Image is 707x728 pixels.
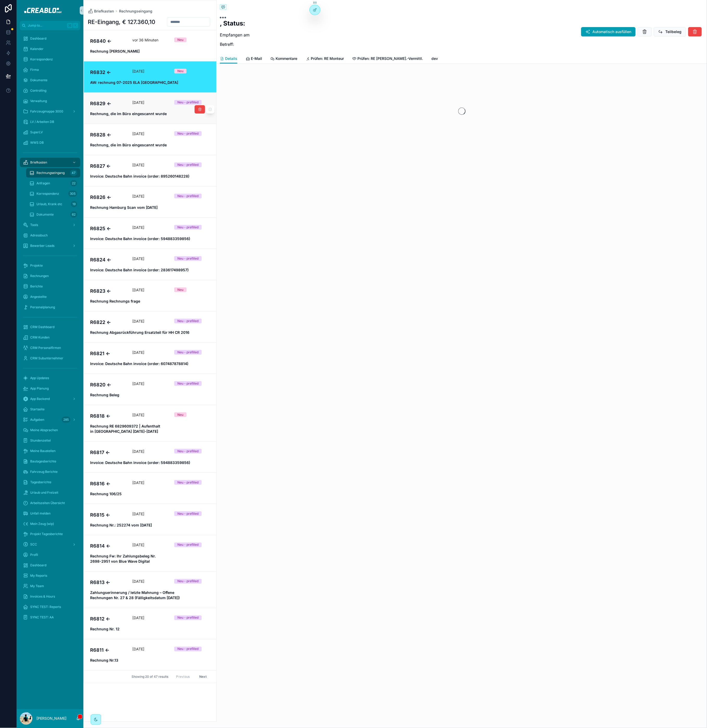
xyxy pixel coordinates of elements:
[30,491,58,495] span: Urlaub und Freizeit
[20,509,80,518] a: Unfall melden
[220,19,250,28] h2: , Status:
[132,647,144,652] p: [DATE]
[84,30,216,61] a: R6840 ←vor 36 MinutenNeuRechnung [PERSON_NAME]
[30,407,45,411] span: Startseite
[220,32,250,38] p: Empfangen am
[119,9,152,14] span: Rechnungseingang
[20,261,80,270] a: Projekte
[90,37,126,45] h4: R6840 ←
[20,582,80,591] a: My Team
[30,480,51,484] span: Tagesberichte
[88,18,155,26] h1: RE-Eingang, € 127.360,10
[431,56,438,61] span: dev
[90,591,180,600] strong: Zahlungserinnerung / letzte Mahnung – Offene Rechnungen Nr. 27 & 28 (Fälligkeitsdatum [DATE])
[84,249,216,280] a: R6824 ←[DATE]Neu - prefilledInvoice: Deutsche Bahn invoice (order: 283617498957)
[30,543,37,547] span: SCC
[30,605,61,609] span: SYNC TEST: Reports
[30,263,43,268] span: Projekte
[90,424,161,434] strong: Rechnung RE 6829609372 | Aufenthalt in [GEOGRAPHIC_DATA] [DATE]-[DATE]
[90,647,126,654] h4: R6811 ←
[20,128,80,137] a: SuperLV
[20,415,80,424] a: Aufgaben285
[654,27,686,36] button: Teilbeleg
[20,446,80,456] a: Meine Baustellen
[177,69,183,73] div: Neu
[90,523,152,527] strong: Rechnung Nr.: 252274 vom [DATE]
[30,160,47,165] span: Briefkasten
[20,478,80,487] a: Tagesberichte
[177,647,199,651] div: Neu - prefilled
[30,141,44,145] span: WWS DB
[71,201,77,207] div: 19
[276,56,297,61] span: Kommentare
[220,54,237,64] a: Details
[90,460,190,465] strong: Invoice: Deutsche Bahn invoice (order: 594883359856)
[26,168,80,178] a: Rechnungseingang47
[20,231,80,240] a: Adressbuch
[132,256,144,261] p: [DATE]
[30,47,44,51] span: Kalender
[20,34,80,43] a: Dashboard
[20,519,80,529] a: Mein Zeug (wip)
[177,412,183,417] div: Neu
[177,543,199,547] div: Neu - prefilled
[90,194,126,201] h4: R6826 ←
[30,305,55,309] span: Personalplanung
[90,449,126,456] h4: R6817 ←
[20,333,80,342] a: CRM Kunden
[70,170,77,176] div: 47
[30,397,50,401] span: App Backend
[666,29,682,34] span: Teilbeleg
[26,210,80,219] a: Dokumente62
[20,384,80,393] a: App Planung
[20,21,80,30] button: Jump to...K
[177,194,199,198] div: Neu - prefilled
[246,54,262,64] a: E-Mail
[177,449,199,454] div: Neu - prefilled
[20,405,80,414] a: Startseite
[90,69,126,76] h4: R6832 ←
[88,9,114,14] a: Briefkasten
[30,120,54,124] span: LV / Arbeiten DB
[20,271,80,281] a: Rechnungen
[30,522,54,526] span: Mein Zeug (wip)
[177,225,199,230] div: Neu - prefilled
[90,225,126,232] h4: R6825 ←
[196,673,210,681] button: Next
[28,23,65,28] span: Jump to...
[30,501,65,505] span: Arbeitszeiten Übersicht
[30,244,54,248] span: Bewerber Leads
[36,212,54,217] span: Dokumente
[90,256,126,263] h4: R6824 ←
[177,616,199,620] div: Neu - prefilled
[84,186,216,217] a: R6826 ←[DATE]Neu - prefilledRechnung Hamburg Scan vom [DATE]
[20,530,80,539] a: Projekt Tagesberichte
[84,280,216,311] a: R6823 ←[DATE]NeuRechnung Rechnungs frage
[20,488,80,497] a: Urlaub und Freizeit
[90,143,167,147] strong: Rechnung, die im Büro eingescannt wurde
[26,179,80,188] a: Anfragen22
[30,295,47,299] span: Angestellte
[90,393,119,397] strong: Rechnung Beleg
[132,69,144,74] p: [DATE]
[132,350,144,355] p: [DATE]
[20,117,80,127] a: LV / Arbeiten DB
[30,470,58,474] span: Fahrzeug Berichte
[20,394,80,404] a: App Backend
[225,56,237,61] span: Details
[26,199,80,209] a: Urlaub, Krank etc19
[20,550,80,560] a: Profil
[84,311,216,342] a: R6822 ←[DATE]Neu - prefilledRechnung Abgasrückführung Ersatzteil für HH CR 2016
[90,627,120,631] strong: Rechnung Nr. 12
[90,174,189,178] strong: Invoice: Deutsche Bahn invoice (order: 895260148228)
[30,438,51,443] span: Stundenzettel
[36,181,50,185] span: Anfragen
[21,6,79,15] img: App logo
[20,303,80,312] a: Personalplanung
[90,80,178,85] strong: AW: rechnung 07-2025 ELA [GEOGRAPHIC_DATA]
[30,274,49,278] span: Rechnungen
[177,287,183,292] div: Neu
[132,287,144,293] p: [DATE]
[84,535,216,572] a: R6814 ←[DATE]Neu - prefilledRechnung Fw: Ihr Zahlungsbeleg Nr. 2698-2951 von Blue Wave Digital
[84,61,216,92] a: R6832 ←[DATE]NeuAW: rechnung 07-2025 ELA [GEOGRAPHIC_DATA]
